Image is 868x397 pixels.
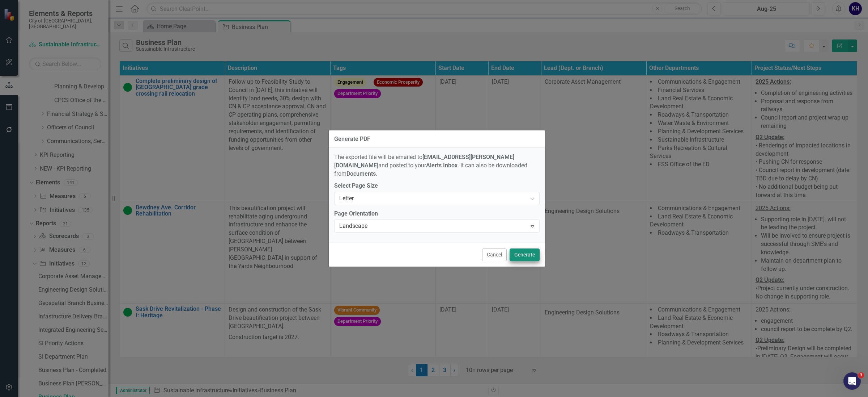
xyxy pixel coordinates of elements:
[334,154,527,177] span: The exported file will be emailed to and posted to your . It can also be downloaded from .
[334,154,514,169] strong: [EMAIL_ADDRESS][PERSON_NAME][DOMAIN_NAME]
[858,372,864,378] span: 3
[482,248,507,261] button: Cancel
[346,170,376,177] strong: Documents
[843,372,861,390] iframe: Intercom live chat
[510,248,540,261] button: Generate
[426,162,458,169] strong: Alerts Inbox
[339,222,527,230] div: Landscape
[334,182,540,190] label: Select Page Size
[334,210,540,218] label: Page Orientation
[334,136,370,142] div: Generate PDF
[339,194,527,202] div: Letter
